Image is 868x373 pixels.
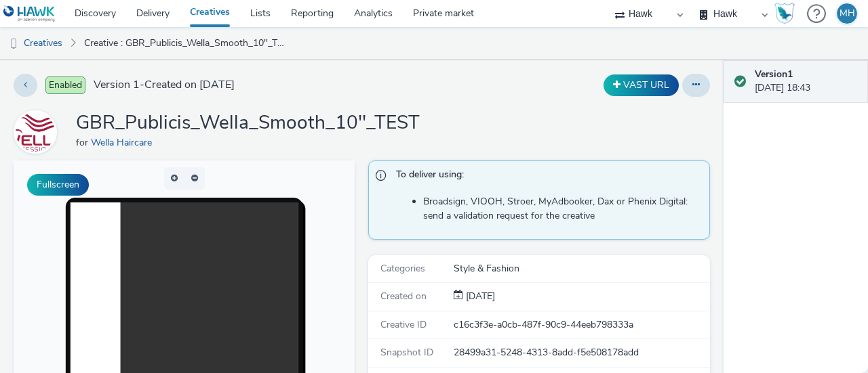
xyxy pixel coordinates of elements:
div: c16c3f3e-a0cb-487f-90c9-44eeb798333a [454,318,709,332]
span: Creative ID [380,318,427,331]
a: Wella Haircare [14,125,62,138]
img: Hawk Academy [774,3,795,24]
span: To deliver using: [396,168,695,185]
div: [DATE] 18:43 [755,68,857,95]
div: MH [840,3,855,24]
span: Categories [380,262,425,275]
img: undefined Logo [3,5,56,22]
a: Creative : GBR_Publicis_Wella_Smooth_10''_TEST [77,27,294,60]
button: Fullscreen [27,174,89,196]
span: Created on [380,290,427,303]
img: Wella Haircare [16,112,55,152]
span: [DATE] [463,290,495,303]
div: Creation 06 October 2025, 18:43 [463,290,495,303]
div: 28499a31-5248-4313-8add-f5e508178add [454,346,709,359]
div: Duplicate the creative as a VAST URL [600,74,682,96]
div: Style & Fashion [454,262,709,276]
span: Enabled [45,76,85,94]
a: Hawk Academy [774,3,800,24]
strong: Version 1 [755,68,793,81]
img: dooh [7,37,20,51]
span: for [76,136,91,149]
span: Snapshot ID [380,346,433,359]
h1: GBR_Publicis_Wella_Smooth_10''_TEST [76,110,420,136]
span: Version 1 - Created on [DATE] [94,77,235,93]
button: VAST URL [604,74,679,96]
a: Wella Haircare [91,136,157,149]
li: Broadsign, VIOOH, Stroer, MyAdbooker, Dax or Phenix Digital: send a validation request for the cr... [423,195,702,223]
